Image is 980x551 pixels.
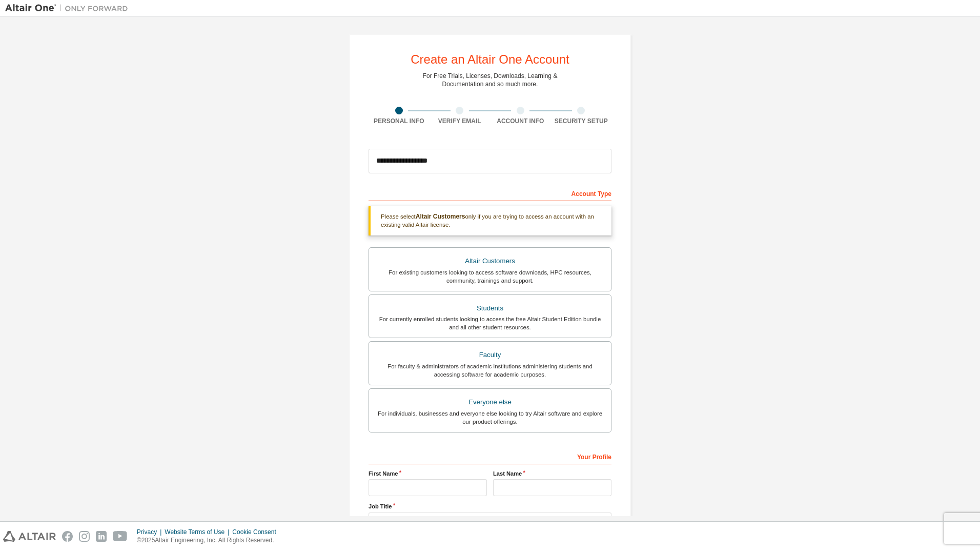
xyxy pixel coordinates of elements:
div: Students [375,301,605,316]
div: For faculty & administrators of academic institutions administering students and accessing softwa... [375,362,605,379]
div: Altair Customers [375,254,605,268]
div: Faculty [375,348,605,362]
div: Create an Altair One Account [411,53,569,66]
p: © 2025 Altair Engineering, Inc. All Rights Reserved. [137,536,282,545]
div: Please select only if you are trying to access an account with an existing valid Altair license. [369,206,611,235]
div: For currently enrolled students looking to access the free Altair Student Edition bundle and all ... [375,315,605,331]
div: For individuals, businesses and everyone else looking to try Altair software and explore our prod... [375,409,605,426]
label: First Name [369,469,487,478]
div: Cookie Consent [232,528,282,536]
div: Website Terms of Use [165,528,232,536]
div: Account Info [490,117,551,125]
img: altair_logo.svg [3,531,56,542]
img: youtube.svg [113,531,128,542]
div: For Free Trials, Licenses, Downloads, Learning & Documentation and so much more. [423,72,558,88]
b: Altair Customers [416,213,465,220]
img: instagram.svg [79,531,90,542]
div: For existing customers looking to access software downloads, HPC resources, community, trainings ... [375,268,605,285]
div: Everyone else [375,395,605,409]
label: Last Name [493,469,611,478]
img: linkedin.svg [96,531,107,542]
div: Your Profile [369,448,611,464]
div: Privacy [137,528,165,536]
div: Personal Info [369,117,430,125]
label: Job Title [369,502,611,510]
div: Account Type [369,185,611,201]
img: Altair One [5,3,133,13]
div: Verify Email [430,117,491,125]
div: Security Setup [551,117,612,125]
img: facebook.svg [62,531,73,542]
